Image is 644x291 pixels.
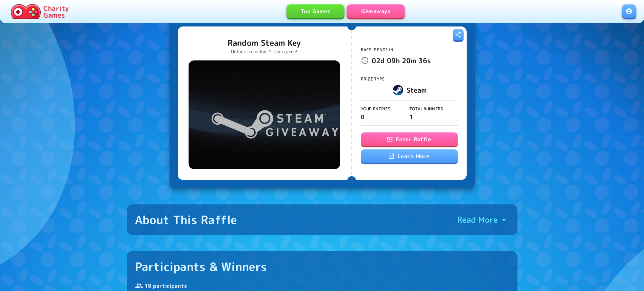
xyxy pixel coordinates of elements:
[409,106,443,112] span: Total Winners
[361,76,385,82] span: Prize Type
[361,47,393,53] span: Raffle Ends In
[135,282,509,290] p: 19 participants
[361,149,458,163] a: Learn More
[361,106,390,112] span: Your Entries
[228,48,301,55] p: Unlock a random Steam game!
[135,259,267,274] div: Participants & Winners
[287,4,344,18] a: Top Games
[361,113,409,121] p: 0
[135,213,237,227] div: About This Raffle
[372,55,431,66] p: 02d 09h 20m 36s
[407,85,427,95] h6: Steam
[11,4,41,19] img: Charity.Games
[457,214,498,225] p: Read More
[43,5,69,18] p: Charity Games
[361,132,458,146] button: Enter Raffle
[409,113,458,121] p: 1
[347,4,405,18] a: Giveaways
[189,60,340,169] img: Random Steam Key
[8,3,72,20] a: Charity Games
[127,204,518,235] button: About This RaffleRead More
[228,37,301,48] p: Random Steam Key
